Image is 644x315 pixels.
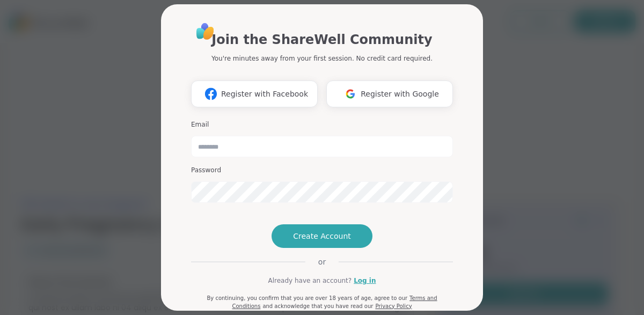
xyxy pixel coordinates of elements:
[326,80,453,107] button: Register with Google
[305,257,339,267] span: or
[201,84,221,104] img: ShareWell Logomark
[211,30,432,49] h1: Join the ShareWell Community
[211,54,433,63] p: You're minutes away from your first session. No credit card required.
[293,231,351,241] span: Create Account
[207,295,407,301] span: By continuing, you confirm that you are over 18 years of age, agree to our
[272,224,372,248] button: Create Account
[191,80,318,107] button: Register with Facebook
[354,276,376,285] a: Log in
[268,276,352,285] span: Already have an account?
[361,89,439,100] span: Register with Google
[232,295,437,309] a: Terms and Conditions
[340,84,361,104] img: ShareWell Logomark
[191,166,453,175] h3: Password
[221,89,308,100] span: Register with Facebook
[193,19,217,43] img: ShareWell Logo
[262,303,373,309] span: and acknowledge that you have read our
[375,303,412,309] a: Privacy Policy
[191,120,453,129] h3: Email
